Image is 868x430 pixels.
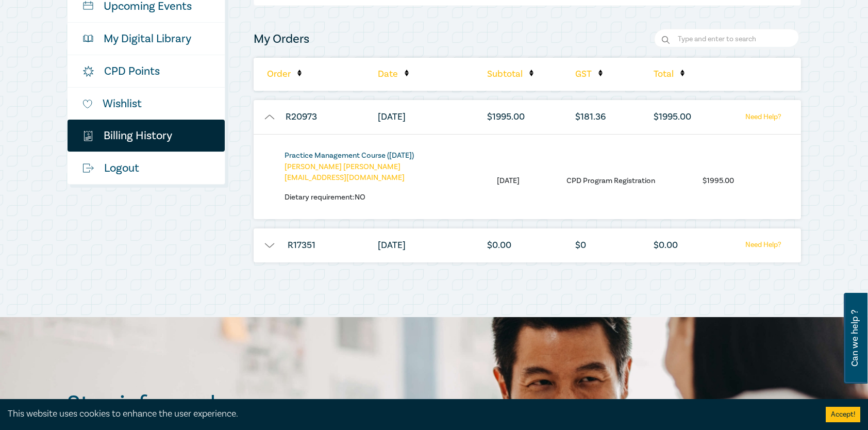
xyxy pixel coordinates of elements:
[482,58,546,91] li: Subtotal
[285,192,449,203] p: Dietary requirement:
[570,228,624,262] li: $ 0
[648,100,703,134] li: $ 1995.00
[285,151,414,160] a: Practice Management Course ([DATE])
[703,175,734,187] li: $ 1995.00
[254,58,349,91] li: Order
[85,133,87,137] tspan: $
[8,407,810,421] div: This website uses cookies to enhance the user experience.
[68,23,225,55] a: My Digital Library
[731,111,796,124] a: Need Help?
[373,58,458,91] li: Date
[355,192,365,202] span: no
[254,100,349,134] li: R20973
[648,228,703,262] li: $ 0.00
[373,100,458,134] li: [DATE]
[373,228,458,262] li: [DATE]
[68,88,225,120] a: Wishlist
[68,152,225,184] a: Logout
[68,55,225,87] a: CPD Points
[254,228,349,262] li: R17351
[67,391,310,418] h2: Stay informed.
[570,100,624,134] li: $ 181.36
[731,239,796,252] a: Need Help?
[68,120,225,152] a: $Billing History
[850,299,860,377] span: Can we help ?
[497,175,520,187] li: [DATE]
[654,29,801,49] input: Search
[826,407,860,422] button: Accept cookies
[254,31,309,47] h4: My Orders
[482,228,546,262] li: $ 0.00
[482,100,546,134] li: $ 1995.00
[570,58,624,91] li: GST
[566,175,655,187] li: CPD Program Registration
[648,58,703,91] li: Total
[285,150,449,184] p: [PERSON_NAME] [PERSON_NAME][EMAIL_ADDRESS][DOMAIN_NAME]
